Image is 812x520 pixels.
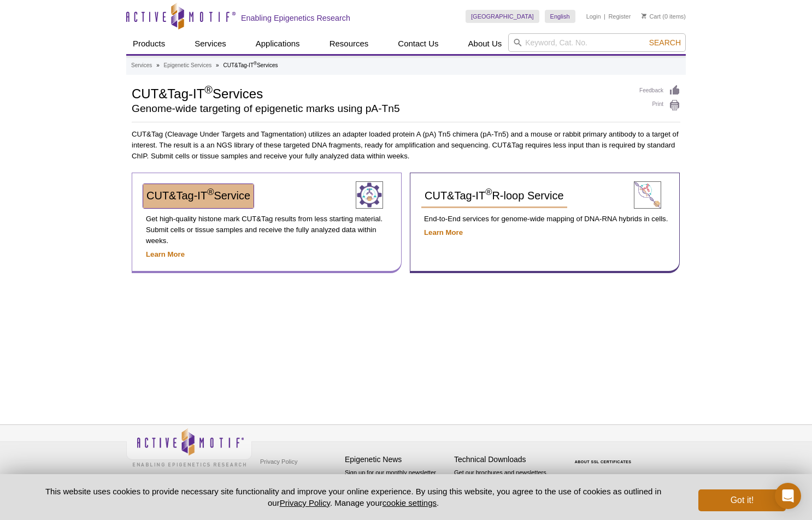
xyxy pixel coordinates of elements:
h4: Technical Downloads [454,455,558,464]
li: » [216,62,219,68]
a: ABOUT SSL CERTIFICATES [575,460,632,464]
li: CUT&Tag-IT Services [223,62,278,68]
a: Learn More [146,250,185,258]
table: Click to Verify - This site chose Symantec SSL for secure e-commerce and confidential communicati... [563,444,645,468]
button: Got it! [698,489,786,511]
p: Sign up for our monthly newsletter highlighting recent publications in the field of epigenetics. [345,468,449,505]
sup: ® [204,84,213,96]
p: CUT&Tag (Cleavage Under Targets and Tagmentation) utilizes an adapter loaded protein A (pA) Tn5 c... [132,129,680,162]
a: Cart [642,13,661,20]
p: Get our brochures and newsletters, or request them by mail. [454,468,558,496]
span: Search [649,38,681,47]
button: Search [646,38,684,48]
a: CUT&Tag-IT®Service [143,184,254,208]
a: Privacy Policy [257,453,300,470]
a: Services [131,61,152,70]
button: cookie settings [383,498,437,507]
h2: Enabling Epigenetics Research [241,13,350,23]
div: Open Intercom Messenger [775,483,801,509]
sup: ® [254,61,257,66]
a: Contact Us [391,33,445,54]
a: Services [188,33,233,54]
a: [GEOGRAPHIC_DATA] [466,10,539,23]
a: English [545,10,575,23]
img: Your Cart [642,13,646,19]
li: | [604,10,605,23]
a: Print [639,99,680,111]
li: » [156,62,160,68]
p: End-to-End services for genome-wide mapping of DNA-RNA hybrids in cells. [421,214,668,224]
input: Keyword, Cat. No. [508,33,686,52]
a: Privacy Policy [280,498,330,507]
a: Register [608,13,631,20]
h1: CUT&Tag-IT Services [132,85,628,101]
h2: Genome-wide targeting of epigenetic marks using pA-Tn5 [132,104,628,114]
p: Get high-quality histone mark CUT&Tag results from less starting material. Submit cells or tissue... [143,214,390,246]
a: Login [586,13,601,20]
a: Feedback [639,85,680,97]
a: Terms & Conditions [257,470,315,486]
sup: ® [207,187,214,198]
a: Resources [323,33,375,54]
img: CUT&Tag-IT® Service [356,181,383,209]
span: CUT&Tag-IT Service [146,190,250,202]
a: Learn More [424,228,463,237]
a: Applications [249,33,307,54]
a: CUT&Tag-IT®R-loop Service [421,184,567,208]
span: CUT&Tag-IT R-loop Service [425,190,564,202]
a: Epigenetic Services [163,61,211,70]
img: Active Motif, [126,425,252,469]
sup: ® [485,187,492,198]
a: About Us [462,33,509,54]
h4: Epigenetic News [345,455,449,464]
p: This website uses cookies to provide necessary site functionality and improve your online experie... [26,486,680,509]
li: (0 items) [642,10,686,23]
a: Products [126,33,172,54]
img: CUT&Tag-IT® Service [634,181,661,209]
